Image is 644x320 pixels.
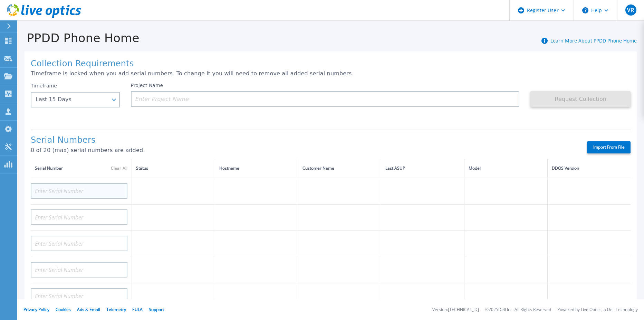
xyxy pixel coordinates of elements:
p: Timeframe is locked when you add serial numbers. To change it you will need to remove all added s... [31,70,631,77]
input: Enter Serial Number [31,209,127,225]
a: Cookies [56,307,71,312]
div: Last 15 Days [36,96,107,103]
label: Project Name [131,83,163,88]
a: Ads & Email [77,307,100,312]
a: Telemetry [106,307,126,312]
a: Privacy Policy [23,307,49,312]
li: © 2025 Dell Inc. All Rights Reserved [485,308,551,312]
h1: PPDD Phone Home [17,31,140,45]
label: Timeframe [31,83,57,88]
input: Enter Serial Number [31,262,127,277]
label: Import From File [587,141,631,153]
input: Enter Serial Number [31,236,127,251]
input: Enter Project Name [131,91,520,107]
th: Status [132,159,215,178]
h1: Serial Numbers [31,135,575,145]
p: 0 of 20 (max) serial numbers are added. [31,147,575,153]
li: Version: [TECHNICAL_ID] [432,308,479,312]
th: Hostname [215,159,298,178]
span: VR [627,7,634,13]
input: Enter Serial Number [31,183,127,199]
th: Last ASUP [381,159,464,178]
th: Model [464,159,548,178]
th: Customer Name [298,159,381,178]
div: Serial Number [35,164,127,172]
th: DDOS Version [547,159,631,178]
li: Powered by Live Optics, a Dell Technology [557,308,638,312]
a: Support [149,307,164,312]
input: Enter Serial Number [31,288,127,304]
a: EULA [132,307,143,312]
a: Learn More About PPDD Phone Home [550,37,637,44]
button: Request Collection [530,91,631,107]
h1: Collection Requirements [31,59,631,69]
